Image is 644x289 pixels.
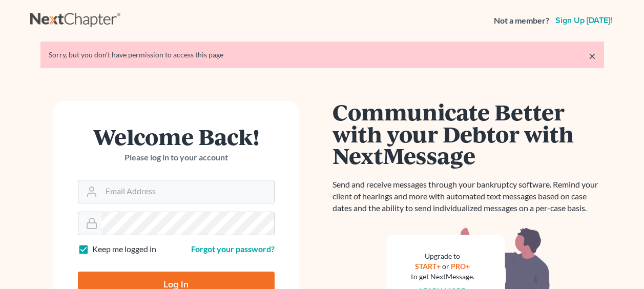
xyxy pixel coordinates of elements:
[553,16,614,25] a: Sign up [DATE]!
[494,15,549,27] strong: Not a member?
[333,179,604,214] p: Send and receive messages through your bankruptcy software. Remind your client of hearings and mo...
[49,50,596,60] div: Sorry, but you don't have permission to access this page
[415,262,441,271] a: START+
[411,251,474,261] div: Upgrade to
[191,244,275,254] a: Forgot your password?
[78,126,275,148] h1: Welcome Back!
[451,262,470,271] a: PRO+
[442,262,449,271] span: or
[92,243,156,255] label: Keep me logged in
[101,180,274,203] input: Email Address
[411,272,474,282] div: to get NextMessage.
[333,101,604,167] h1: Communicate Better with your Debtor with NextMessage
[589,50,596,62] a: ×
[78,152,275,163] p: Please log in to your account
